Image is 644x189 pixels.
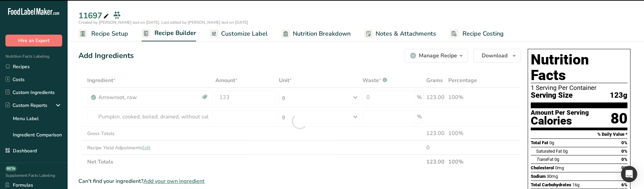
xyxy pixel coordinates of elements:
span: 0mg [555,165,564,170]
span: Recipe Setup [91,29,128,38]
div: 80 [611,110,627,128]
span: Add your own ingredient [143,177,205,185]
div: Open Intercom Messenger [621,166,637,182]
button: Hire an Expert [5,35,62,46]
span: 0% [621,165,627,170]
span: 123g [610,91,627,100]
span: 0% [621,149,627,154]
section: % Daily Value * [531,130,627,138]
span: Total Fat [531,140,548,145]
a: Notes & Attachments [364,26,436,41]
div: Custom Reports [5,102,47,109]
a: Recipe Costing [450,26,504,41]
span: 0g [549,140,554,145]
h1: Nutrition Facts [531,52,627,83]
span: 0g [554,157,559,162]
span: Recipe Builder [154,29,196,38]
span: Saturated Fat [536,149,562,154]
span: Customize Label [221,29,268,38]
span: Serving Size [531,91,573,100]
span: Created by [PERSON_NAME] test on [DATE], Last edited by [PERSON_NAME] test on [DATE] [78,20,248,25]
div: Calories [531,116,589,126]
span: Notes & Attachments [376,29,436,38]
a: Nutrition Breakdown [281,26,351,41]
span: Total Carbohydrates [531,182,571,187]
div: BETA [5,166,17,171]
a: Recipe Setup [78,26,128,41]
span: Cholesterol [531,165,554,170]
a: Recipe Builder [142,25,196,42]
div: Amount Per Serving [531,110,589,116]
span: 0% [621,157,627,162]
div: 11697 [78,10,110,22]
span: Nutrition Breakdown [293,29,351,38]
a: Customize Label [210,26,268,41]
span: Download [482,52,507,60]
button: Download [473,49,521,62]
span: 16g [572,182,579,187]
div: Manage Recipe [419,52,457,60]
span: 0% [621,140,627,145]
span: Fat [536,157,553,162]
span: Recipe Costing [462,29,504,38]
div: Can't find your ingredient? [78,177,521,185]
div: 1 Serving Per Container [531,84,627,91]
span: 0g [563,149,568,154]
div: Add Ingredients [78,50,134,61]
i: Trans [536,157,547,162]
span: Sodium [531,174,546,179]
span: 6% [621,182,627,187]
span: 30mg [547,174,558,179]
button: Manage Recipe [405,49,468,62]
